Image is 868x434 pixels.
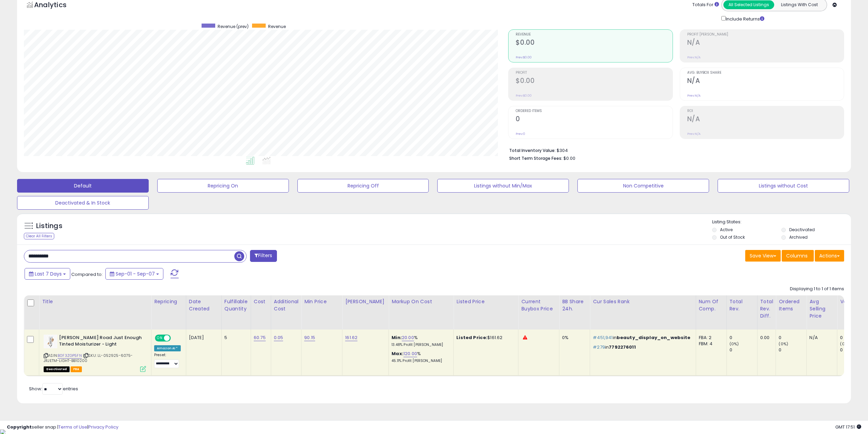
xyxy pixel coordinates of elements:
[58,424,87,430] a: Terms of Use
[25,268,70,280] button: Last 7 Days
[17,179,149,193] button: Default
[7,424,32,430] strong: Copyright
[116,270,155,277] span: Sep-01 - Sep-07
[840,298,865,305] div: Velocity
[218,24,249,29] span: Revenue (prev)
[699,298,724,312] div: Num of Comp.
[562,335,585,341] div: 0%
[456,334,487,341] b: Listed Price:
[687,94,701,98] small: Prev: N/A
[774,0,825,9] button: Listings With Cost
[7,424,118,431] div: seller snap | |
[268,24,286,29] span: Revenue
[389,295,454,330] th: The percentage added to the cost of goods (COGS) that forms the calculator for Min & Max prices.
[782,250,814,262] button: Columns
[718,179,849,193] button: Listings without Cost
[563,155,575,162] span: $0.00
[44,335,146,371] div: ASIN:
[716,15,773,23] div: Include Returns
[789,227,815,233] label: Deactivated
[516,94,532,98] small: Prev: $0.00
[156,335,164,341] span: ON
[170,335,181,341] span: OFF
[189,335,216,341] div: [DATE]
[254,334,266,341] a: 60.75
[521,298,556,312] div: Current Buybox Price
[723,0,774,9] button: All Selected Listings
[297,179,429,193] button: Repricing Off
[516,77,672,86] h2: $0.00
[392,350,403,357] b: Max:
[36,221,62,231] h5: Listings
[593,335,690,341] p: in
[154,345,181,351] div: Amazon AI *
[720,234,745,240] label: Out of Stock
[304,334,315,341] a: 90.15
[42,298,148,305] div: Title
[304,298,339,305] div: Min Price
[403,350,417,357] a: 120.00
[730,347,757,353] div: 0
[516,115,672,124] h2: 0
[609,344,636,350] span: 7792276011
[687,33,844,37] span: Profit [PERSON_NAME]
[402,334,414,341] a: 20.00
[71,271,103,278] span: Compared to:
[58,353,82,359] a: B0F3ZGP5FN
[105,268,163,280] button: Sep-01 - Sep-07
[44,353,133,363] span: | SKU: LL-052925-6075-JRJETM-LIGHT-BB10200
[835,424,861,430] span: 2025-09-16 17:51 GMT
[509,148,556,153] b: Total Inventory Value:
[456,298,515,305] div: Listed Price
[516,109,672,113] span: Ordered Items
[577,179,709,193] button: Non Competitive
[392,335,448,347] div: %
[509,146,839,154] li: $304
[687,55,701,59] small: Prev: N/A
[392,298,451,305] div: Markup on Cost
[840,341,850,347] small: (0%)
[809,335,832,341] div: N/A
[392,351,448,363] div: %
[250,250,277,262] button: Filters
[224,298,248,312] div: Fulfillable Quantity
[790,286,844,292] div: Displaying 1 to 1 of 1 items
[789,234,808,240] label: Archived
[760,335,771,341] div: 0.00
[779,341,788,347] small: (0%)
[456,335,513,341] div: $161.62
[760,298,773,320] div: Total Rev. Diff.
[274,334,283,341] a: 0.05
[157,179,289,193] button: Repricing On
[88,424,118,430] a: Privacy Policy
[699,341,721,347] div: FBM: 4
[59,335,142,349] b: [PERSON_NAME] Road Just Enough Tinted Moisturizer - Light
[154,353,181,368] div: Preset:
[516,33,672,37] span: Revenue
[274,298,299,312] div: Additional Cost
[786,252,808,259] span: Columns
[345,334,357,341] a: 161.62
[779,335,806,341] div: 0
[516,71,672,75] span: Profit
[840,335,868,341] div: 0
[730,341,739,347] small: (0%)
[345,298,386,305] div: [PERSON_NAME]
[730,335,757,341] div: 0
[687,109,844,113] span: ROI
[17,196,149,210] button: Deactivated & In Stock
[516,132,525,136] small: Prev: 0
[779,347,806,353] div: 0
[44,366,70,372] span: All listings that are unavailable for purchase on Amazon for any reason other than out-of-stock
[509,155,562,161] b: Short Term Storage Fees:
[692,2,719,8] div: Totals For
[254,298,268,305] div: Cost
[593,344,605,350] span: #279
[687,77,844,86] h2: N/A
[687,115,844,124] h2: N/A
[44,335,57,348] img: 41y+mg+ljBL._SL40_.jpg
[687,71,844,75] span: Avg. Buybox Share
[712,219,851,225] p: Listing States:
[687,39,844,48] h2: N/A
[24,233,54,239] div: Clear All Filters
